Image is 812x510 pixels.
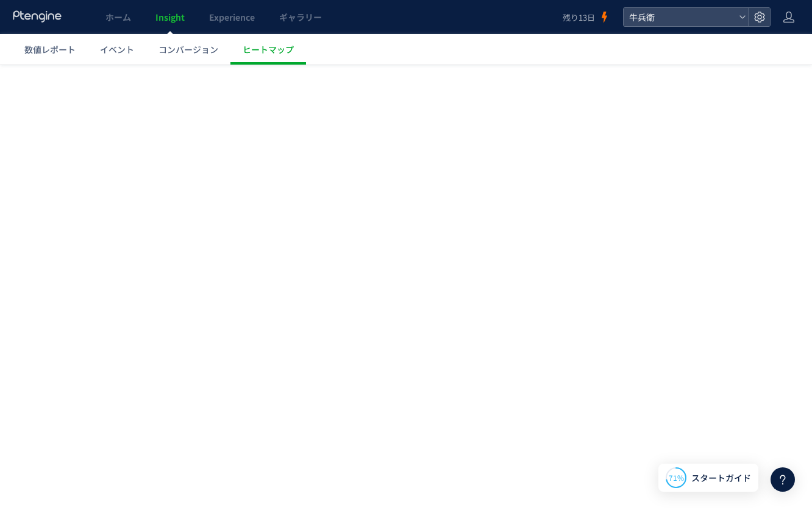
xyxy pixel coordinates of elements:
[691,472,751,484] span: スタートガイド
[209,11,255,23] span: Experience
[158,43,218,55] span: コンバージョン
[625,8,734,26] span: 牛兵衛
[243,43,294,55] span: ヒートマップ
[155,11,185,23] span: Insight
[669,472,684,483] span: 71%
[24,43,76,55] span: 数値レポート
[105,11,131,23] span: ホーム
[563,12,595,23] span: 残り13日
[279,11,322,23] span: ギャラリー
[100,43,134,55] span: イベント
